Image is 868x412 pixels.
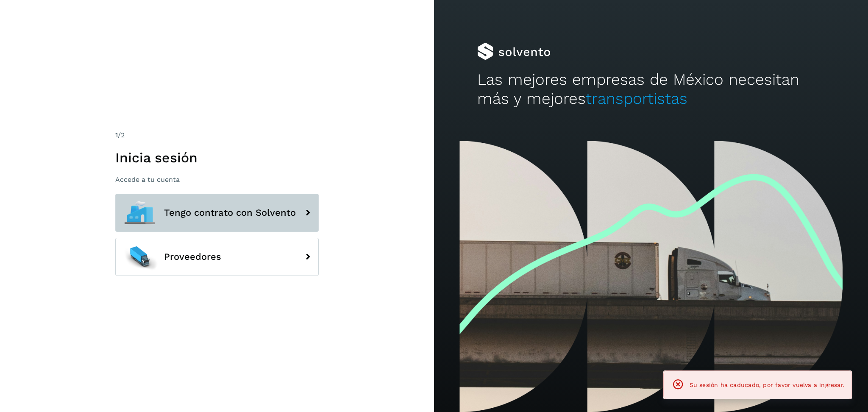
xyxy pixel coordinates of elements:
[115,175,319,184] p: Accede a tu cuenta
[115,150,319,166] h1: Inicia sesión
[115,131,118,139] span: 1
[164,208,296,218] span: Tengo contrato con Solvento
[477,70,824,108] h2: Las mejores empresas de México necesitan más y mejores
[164,252,221,262] span: Proveedores
[115,194,319,232] button: Tengo contrato con Solvento
[586,89,687,108] span: transportistas
[690,381,845,388] span: Su sesión ha caducado, por favor vuelva a ingresar.
[115,130,319,140] div: /2
[115,238,319,276] button: Proveedores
